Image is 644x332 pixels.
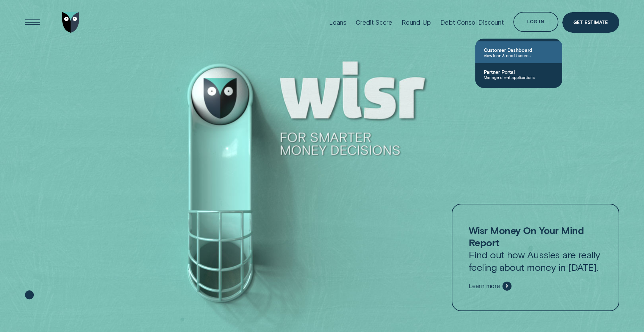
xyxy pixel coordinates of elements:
div: Debt Consol Discount [440,18,504,26]
a: Wisr Money On Your Mind ReportFind out how Aussies are really feeling about money in [DATE].Learn... [452,204,619,311]
p: Find out how Aussies are really feeling about money in [DATE]. [469,224,602,273]
img: Wisr [62,12,79,32]
a: Partner PortalManage client applications [475,63,562,85]
span: Customer Dashboard [484,47,554,53]
span: Partner Portal [484,69,554,75]
span: View loan & credit scores [484,53,554,58]
div: Credit Score [356,18,392,26]
div: Round Up [402,18,431,26]
a: Customer DashboardView loan & credit scores [475,41,562,63]
span: Learn more [469,282,500,290]
strong: Wisr Money On Your Mind Report [469,224,584,248]
button: Open Menu [22,12,42,32]
button: Log in [513,12,558,32]
a: Get Estimate [562,12,619,32]
div: Loans [329,18,346,26]
span: Manage client applications [484,75,554,80]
